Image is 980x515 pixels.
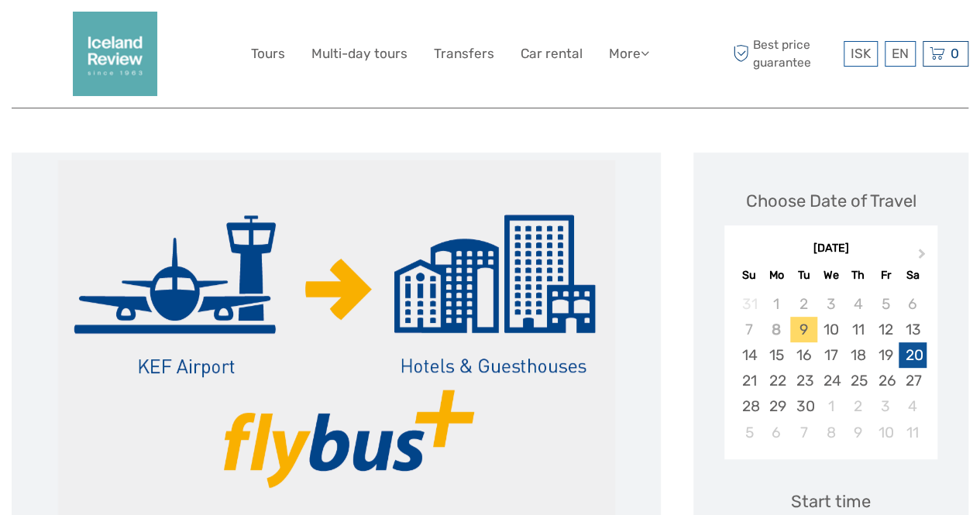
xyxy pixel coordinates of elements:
[872,342,899,368] div: Choose Friday, September 19th, 2025
[844,291,872,317] div: Not available Thursday, September 4th, 2025
[817,291,844,317] div: Not available Wednesday, September 3rd, 2025
[763,420,790,445] div: Choose Monday, October 6th, 2025
[844,317,872,342] div: Choose Thursday, September 11th, 2025
[735,368,762,393] div: Choose Sunday, September 21st, 2025
[844,342,872,368] div: Choose Thursday, September 18th, 2025
[735,317,762,342] div: Not available Sunday, September 7th, 2025
[763,291,790,317] div: Not available Monday, September 1st, 2025
[724,241,937,257] div: [DATE]
[735,291,762,317] div: Not available Sunday, August 31st, 2025
[735,265,762,286] div: Su
[911,245,936,270] button: Next Month
[899,393,926,419] div: Choose Saturday, October 4th, 2025
[817,342,844,368] div: Choose Wednesday, September 17th, 2025
[790,317,817,342] div: Choose Tuesday, September 9th, 2025
[899,368,926,393] div: Choose Saturday, September 27th, 2025
[899,342,926,368] div: Choose Saturday, September 20th, 2025
[817,368,844,393] div: Choose Wednesday, September 24th, 2025
[851,46,871,61] span: ISK
[790,368,817,393] div: Choose Tuesday, September 23rd, 2025
[729,291,932,445] div: month 2025-09
[763,368,790,393] div: Choose Monday, September 22nd, 2025
[844,393,872,419] div: Choose Thursday, October 2nd, 2025
[735,420,762,445] div: Choose Sunday, October 5th, 2025
[872,265,899,286] div: Fr
[948,46,961,61] span: 0
[763,317,790,342] div: Not available Monday, September 8th, 2025
[885,41,916,67] div: EN
[899,265,926,286] div: Sa
[872,291,899,317] div: Not available Friday, September 5th, 2025
[73,12,157,96] img: 2352-2242c590-57d0-4cbf-9375-f685811e12ac_logo_big.png
[763,265,790,286] div: Mo
[899,291,926,317] div: Not available Saturday, September 6th, 2025
[844,265,872,286] div: Th
[763,342,790,368] div: Choose Monday, September 15th, 2025
[178,24,197,43] button: Open LiveChat chat widget
[790,393,817,419] div: Choose Tuesday, September 30th, 2025
[22,27,175,39] p: We're away right now. Please check back later!
[844,420,872,445] div: Choose Thursday, October 9th, 2025
[790,342,817,368] div: Choose Tuesday, September 16th, 2025
[434,43,494,65] a: Transfers
[844,368,872,393] div: Choose Thursday, September 25th, 2025
[872,393,899,419] div: Choose Friday, October 3rd, 2025
[872,420,899,445] div: Choose Friday, October 10th, 2025
[609,43,649,65] a: More
[729,36,840,70] span: Best price guarantee
[899,420,926,445] div: Choose Saturday, October 11th, 2025
[899,317,926,342] div: Choose Saturday, September 13th, 2025
[735,342,762,368] div: Choose Sunday, September 14th, 2025
[746,189,916,213] div: Choose Date of Travel
[790,265,817,286] div: Tu
[790,420,817,445] div: Choose Tuesday, October 7th, 2025
[817,393,844,419] div: Choose Wednesday, October 1st, 2025
[817,420,844,445] div: Choose Wednesday, October 8th, 2025
[763,393,790,419] div: Choose Monday, September 29th, 2025
[521,43,583,65] a: Car rental
[872,317,899,342] div: Choose Friday, September 12th, 2025
[790,291,817,317] div: Not available Tuesday, September 2nd, 2025
[311,43,407,65] a: Multi-day tours
[251,43,285,65] a: Tours
[791,489,871,513] div: Start time
[872,368,899,393] div: Choose Friday, September 26th, 2025
[817,317,844,342] div: Choose Wednesday, September 10th, 2025
[735,393,762,419] div: Choose Sunday, September 28th, 2025
[817,265,844,286] div: We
